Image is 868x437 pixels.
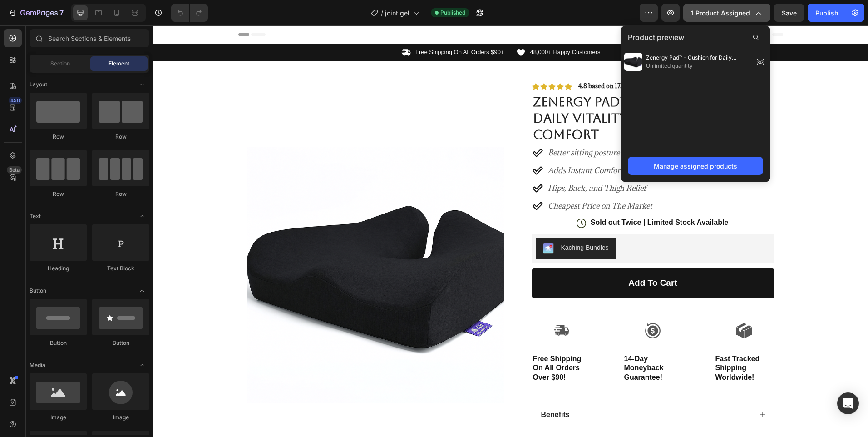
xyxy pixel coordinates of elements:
[135,283,149,298] span: Toggle open
[135,358,149,372] span: Toggle open
[7,166,22,174] div: Beta
[562,329,620,357] p: Fast Tracked Shipping Worldwide!
[108,60,129,68] span: Element
[691,8,750,18] span: 1 product assigned
[408,218,456,227] div: Kaching Bundles
[654,161,737,171] div: Manage assigned products
[30,361,45,369] span: Media
[425,56,512,65] strong: 4.8 based on 17,643 Customers
[50,60,70,68] span: Section
[395,122,615,132] i: Better sitting posture → Less pain → Better sleep → More energy
[135,209,149,223] span: Toggle open
[30,29,149,47] input: Search Sections & Elements
[774,4,804,22] button: Save
[30,339,87,347] div: Button
[683,4,770,22] button: 1 product assigned
[4,4,68,22] button: 7
[395,175,499,185] i: Cheapest Price on The Market
[440,9,465,17] span: Published
[171,4,208,22] div: Undo/Redo
[837,392,859,414] div: Open Intercom Messenger
[30,80,47,89] span: Layout
[646,62,750,70] span: Unlimited quantity
[381,8,383,18] span: /
[135,77,149,92] span: Toggle open
[30,413,87,422] div: Image
[30,190,87,198] div: Row
[395,158,493,168] i: Hips, Back, and Thigh Relief
[646,54,750,62] span: Zenergy Pad™ – Cushion for Daily Vitality & Restorative Comfort
[30,133,87,141] div: Row
[30,212,41,220] span: Text
[385,8,409,18] span: joint gel
[815,8,838,18] div: Publish
[471,329,529,357] p: 14-Day Moneyback Guarantee!
[475,252,524,263] div: Add to cart
[92,190,149,198] div: Row
[438,193,576,202] p: Sold out Twice | Limited Stock Available
[92,413,149,422] div: Image
[30,287,46,295] span: Button
[628,157,763,175] button: Manage assigned products
[388,385,417,394] p: Benefits
[628,32,684,43] span: Product preview
[92,339,149,347] div: Button
[92,133,149,141] div: Row
[30,264,87,273] div: Heading
[390,218,401,228] img: KachingBundles.png
[624,53,642,71] img: preview-img
[9,97,22,104] div: 450
[153,25,868,437] iframe: Design area
[395,140,516,150] i: Adds Instant Comfort to Any Chair
[383,212,463,234] button: Kaching Bundles
[59,7,64,18] p: 7
[379,67,621,119] h1: Zenergy Pad™ – Cushion for Daily Vitality & Restorative Comfort
[380,329,438,357] p: Free Shipping On All Orders Over $90!
[782,9,797,17] span: Save
[379,243,621,273] button: Add to cart
[808,4,846,22] button: Publish
[92,264,149,273] div: Text Block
